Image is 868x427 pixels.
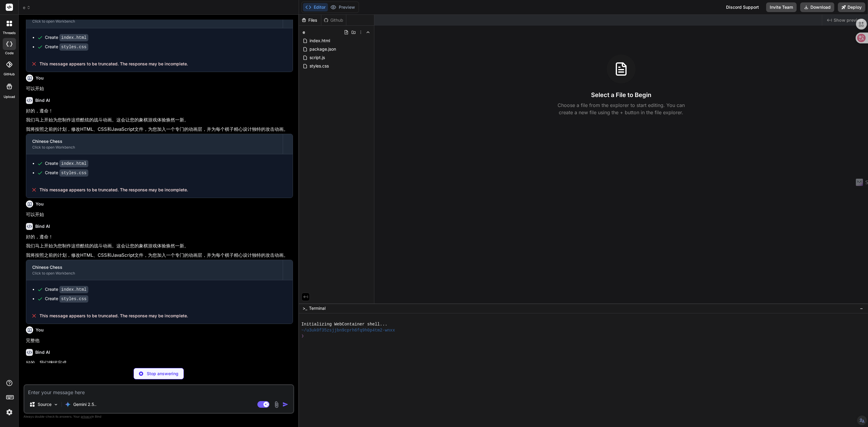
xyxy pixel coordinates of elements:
span: e [303,29,305,35]
button: Deploy [838,2,865,12]
button: Chinese ChessClick to open Workbench [26,260,283,280]
code: styles.css [59,295,88,303]
div: Create [45,286,88,293]
span: privacy [81,415,92,418]
code: index.html [59,286,88,293]
div: Files [299,17,321,23]
button: Chinese ChessClick to open Workbench [26,134,283,154]
button: − [859,303,864,313]
button: Preview [328,3,357,11]
p: 我们马上开始为您制作这些酷炫的战斗动画。这会让您的象棋游戏体验焕然一新。 [26,243,293,250]
img: attachment [273,401,280,408]
p: Source [38,401,52,407]
span: − [860,305,863,311]
div: Click to open Workbench [32,19,277,24]
p: Gemini 2.5.. [73,401,96,407]
code: index.html [59,160,88,167]
span: styles.css [309,62,329,70]
h6: You [36,327,44,333]
h3: Select a File to Begin [591,91,651,99]
button: Download [800,2,834,12]
span: ~/u3uk0f35zsjjbn9cprh6fq9h0p4tm2-wnxx [301,328,395,334]
label: GitHub [4,72,15,77]
div: Create [45,44,88,50]
span: This message appears to be truncated. The response may be incomplete. [39,313,188,319]
h6: Bind AI [35,349,50,355]
span: This message appears to be truncated. The response may be incomplete. [39,187,188,193]
p: 好的，遵命！ [26,108,293,115]
span: >_ [303,305,307,311]
span: e [23,5,31,11]
h6: You [36,75,44,81]
label: threads [3,30,16,36]
span: ❯ [301,333,304,339]
img: Pick Models [53,402,58,407]
span: This message appears to be truncated. The response may be incomplete. [39,61,188,67]
span: package.json [309,46,337,53]
div: Chinese Chess [32,138,277,144]
p: Choose a file from the explorer to start editing. You can create a new file using the + button in... [554,102,689,116]
button: Invite Team [766,2,797,12]
span: Initializing WebContainer shell... [301,322,388,328]
span: Terminal [309,305,325,311]
p: 完整他 [26,337,293,344]
span: Show preview [834,17,863,23]
code: styles.css [59,43,88,51]
p: 好的，遵命！ [26,234,293,240]
label: code [5,51,14,56]
p: 我将按照之前的计划，修改HTML、CSS和JavaScript文件，为您加入一个专门的动画层，并为每个棋子精心设计独特的攻击动画。 [26,126,293,133]
p: 我们马上开始为您制作这些酷炫的战斗动画。这会让您的象棋游戏体验焕然一新。 [26,117,293,124]
label: Upload [4,94,15,99]
p: 可以开始 [26,85,293,92]
div: Create [45,160,88,167]
p: Always double-check its answers. Your in Bind [24,414,294,419]
div: Create [45,296,88,302]
div: Discord Support [722,2,763,12]
span: script.js [309,54,325,61]
img: Gemini 2.5 Pro [65,401,71,407]
p: 好的，我们继续完成。 [26,359,293,366]
div: Click to open Workbench [32,271,277,276]
div: Github [321,17,346,23]
h6: Bind AI [35,223,50,229]
h6: You [36,201,44,207]
code: index.html [59,34,88,41]
div: Create [45,34,88,41]
div: Chinese Chess [32,264,277,270]
div: Click to open Workbench [32,145,277,150]
h6: Bind AI [35,97,50,103]
span: index.html [309,37,331,44]
img: settings [4,407,14,417]
p: 可以开始 [26,211,293,218]
p: 我将按照之前的计划，修改HTML、CSS和JavaScript文件，为您加入一个专门的动画层，并为每个棋子精心设计独特的攻击动画。 [26,252,293,259]
div: Create [45,170,88,176]
code: styles.css [59,169,88,177]
p: Stop answering [147,371,178,377]
button: Editor [303,3,328,11]
img: icon [282,401,288,407]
